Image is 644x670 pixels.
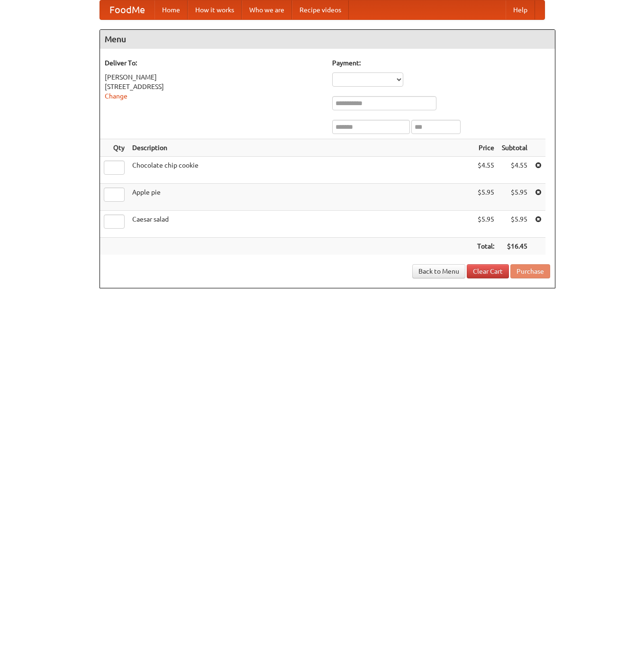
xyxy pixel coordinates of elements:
[498,139,531,157] th: Subtotal
[154,0,188,19] a: Home
[473,184,498,211] td: $5.95
[100,30,555,49] h4: Menu
[473,157,498,184] td: $4.55
[473,238,498,255] th: Total:
[100,139,128,157] th: Qty
[473,139,498,157] th: Price
[498,184,531,211] td: $5.95
[506,0,535,19] a: Help
[412,264,465,278] a: Back to Menu
[332,58,550,68] h5: Payment:
[498,238,531,255] th: $16.45
[510,264,550,278] button: Purchase
[128,139,473,157] th: Description
[100,0,154,19] a: FoodMe
[105,82,323,91] div: [STREET_ADDRESS]
[242,0,292,19] a: Who we are
[128,157,473,184] td: Chocolate chip cookie
[105,58,323,68] h5: Deliver To:
[105,72,323,82] div: [PERSON_NAME]
[128,211,473,238] td: Caesar salad
[105,92,127,100] a: Change
[498,157,531,184] td: $4.55
[467,264,509,278] a: Clear Cart
[128,184,473,211] td: Apple pie
[188,0,242,19] a: How it works
[292,0,349,19] a: Recipe videos
[498,211,531,238] td: $5.95
[473,211,498,238] td: $5.95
